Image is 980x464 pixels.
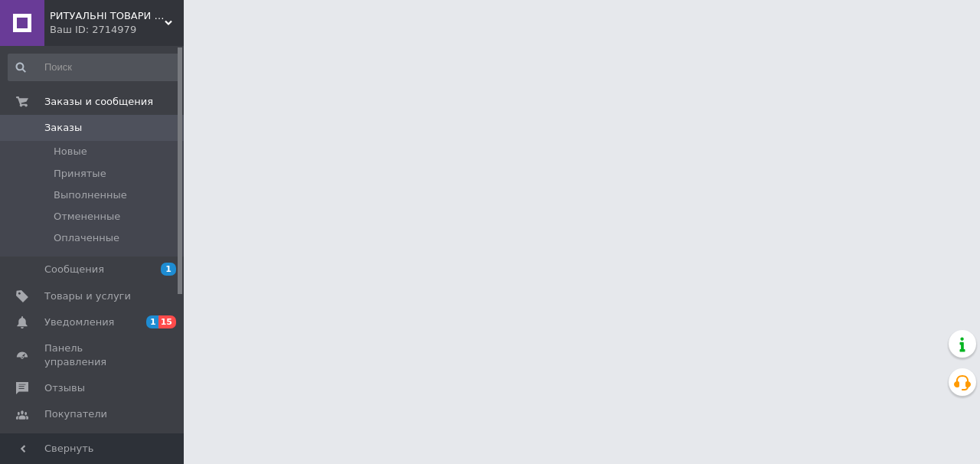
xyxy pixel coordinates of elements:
[8,54,181,81] input: Поиск
[44,121,82,135] span: Заказы
[54,231,119,245] span: Оплаченные
[44,381,85,395] span: Отзывы
[54,210,120,224] span: Отмененные
[161,263,176,276] span: 1
[44,263,104,276] span: Сообщения
[146,315,158,328] span: 1
[50,23,184,37] div: Ваш ID: 2714979
[54,167,106,181] span: Принятые
[44,95,153,109] span: Заказы и сообщения
[158,315,176,328] span: 15
[44,315,114,329] span: Уведомления
[44,341,142,369] span: Панель управления
[50,9,165,23] span: РИТУАЛЬНІ ТОВАРИ ОПТОМ
[44,407,107,421] span: Покупатели
[54,188,127,202] span: Выполненные
[44,289,131,303] span: Товары и услуги
[54,145,87,158] span: Новые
